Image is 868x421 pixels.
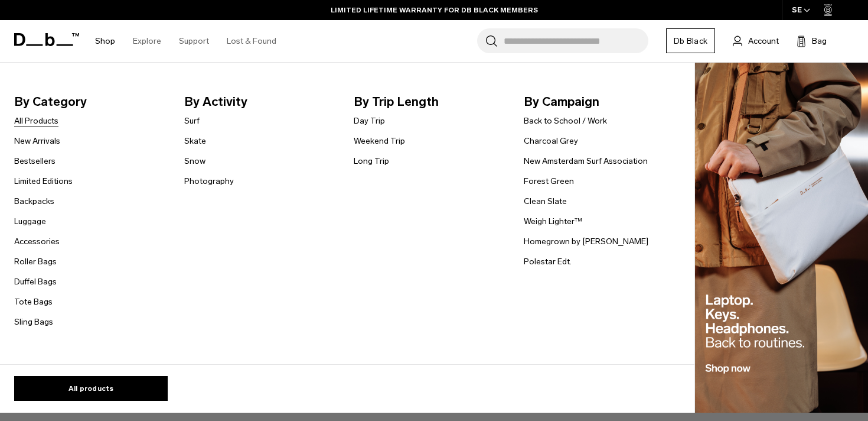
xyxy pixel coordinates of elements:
button: Bag [797,34,827,48]
a: Support [179,20,209,62]
a: Weekend Trip [354,135,405,147]
a: Luggage [14,215,46,228]
a: Weigh Lighter™ [524,215,582,228]
a: Lost & Found [227,20,276,62]
a: Bestsellers [14,155,56,167]
a: Photography [184,175,234,187]
a: Backpacks [14,195,54,208]
a: All products [14,376,168,401]
a: Sling Bags [14,316,53,328]
span: By Trip Length [354,92,505,111]
a: Duffel Bags [14,276,57,288]
a: Snow [184,155,205,167]
span: Bag [812,35,827,47]
a: Charcoal Grey [524,135,578,147]
a: Explore [133,20,161,62]
span: Account [748,35,779,47]
span: By Campaign [524,92,675,111]
a: Skate [184,135,206,147]
a: New Amsterdam Surf Association [524,155,648,167]
a: Tote Bags [14,296,53,308]
nav: Main Navigation [86,20,285,62]
a: Back to School / Work [524,115,607,127]
img: Db [695,63,868,413]
a: Roller Bags [14,255,57,268]
span: By Category [14,92,165,111]
a: Limited Editions [14,175,73,187]
a: Clean Slate [524,195,567,208]
a: Db Black [666,28,715,53]
a: Long Trip [354,155,389,167]
a: Day Trip [354,115,385,127]
a: Surf [184,115,200,127]
span: By Activity [184,92,335,111]
a: Account [733,34,779,48]
a: Forest Green [524,175,574,187]
a: Shop [95,20,115,62]
a: Polestar Edt. [524,255,572,268]
a: New Arrivals [14,135,60,147]
a: Accessories [14,235,60,248]
a: Homegrown by [PERSON_NAME] [524,235,648,248]
a: LIMITED LIFETIME WARRANTY FOR DB BLACK MEMBERS [331,5,538,15]
a: All Products [14,115,58,127]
